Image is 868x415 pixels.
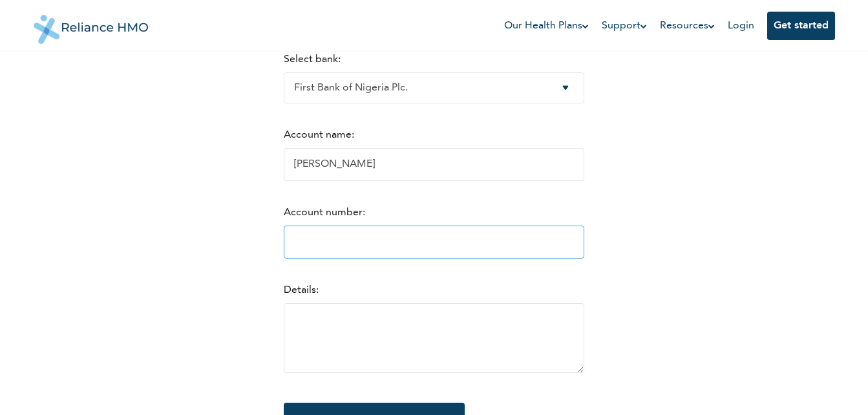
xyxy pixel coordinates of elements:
button: Get started [767,12,835,40]
a: Resources [660,18,715,34]
label: Select bank: [284,54,341,65]
a: Login [728,21,754,31]
img: Reliance HMO's Logo [34,5,149,44]
a: Support [602,18,647,34]
a: Our Health Plans [504,18,589,34]
label: Account name: [284,130,354,140]
label: Details: [284,285,319,295]
label: Account number: [284,207,365,218]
